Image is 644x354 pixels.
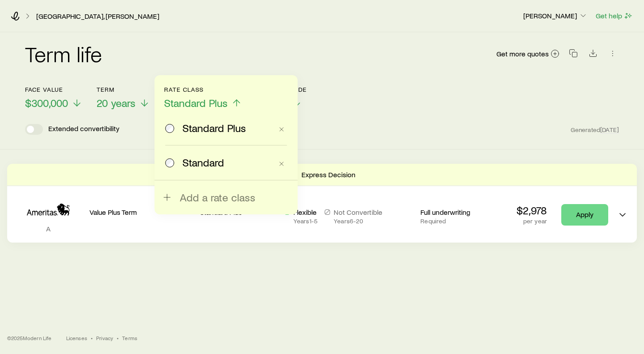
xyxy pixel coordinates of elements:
[97,97,136,109] span: 20 years
[420,208,498,217] p: Full underwriting
[25,97,68,109] span: $300,000
[293,218,318,225] p: Years 1 - 5
[561,204,608,226] a: Apply
[587,51,599,59] a: Download CSV
[7,334,52,341] p: © 2025 Modern Life
[164,86,242,93] p: Rate Class
[25,43,102,64] h2: Term life
[97,86,150,93] p: Term
[25,86,82,110] button: Face value$300,000
[334,208,382,217] p: Not Convertible
[36,12,160,21] a: [GEOGRAPHIC_DATA], [PERSON_NAME]
[66,334,87,341] a: Licenses
[96,334,113,341] a: Privacy
[25,86,82,93] p: Face value
[48,124,119,135] p: Extended convertibility
[7,164,637,243] div: Term quotes
[334,218,382,225] p: Years 6 - 20
[523,11,588,21] button: [PERSON_NAME]
[595,11,633,21] button: Get help
[517,218,547,225] p: per year
[89,208,193,217] p: Value Plus Term
[571,126,619,134] span: Generated
[91,334,93,341] span: •
[164,86,242,110] button: Rate ClassStandard Plus
[600,126,619,134] span: [DATE]
[523,11,588,20] p: [PERSON_NAME]
[301,170,356,179] p: Express Decision
[420,218,498,225] p: Required
[14,224,82,233] p: A
[122,334,137,341] a: Terms
[293,208,318,217] p: Flexible
[164,97,228,109] span: Standard Plus
[496,50,549,57] span: Get more quotes
[517,204,547,217] p: $2,978
[97,86,150,110] button: Term20 years
[117,334,119,341] span: •
[496,49,560,59] a: Get more quotes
